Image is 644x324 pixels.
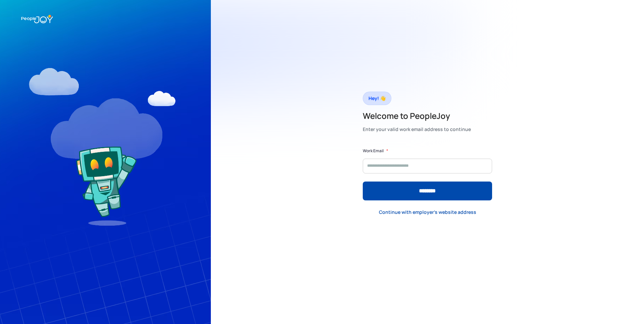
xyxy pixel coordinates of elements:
[379,209,476,216] div: Continue with employer's website address
[363,125,471,134] div: Enter your valid work email address to continue
[363,148,492,200] form: Form
[374,205,482,219] a: Continue with employer's website address
[363,148,384,154] label: Work Email
[363,110,471,121] h2: Welcome to PeopleJoy
[368,94,386,103] div: Hey! 👋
